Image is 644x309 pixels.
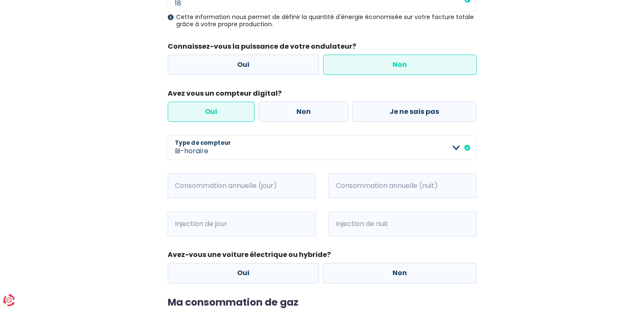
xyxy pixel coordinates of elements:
span: kWh [168,174,191,198]
h2: Ma consommation de gaz [168,297,477,309]
label: Oui [168,102,255,122]
div: Cette information nous permet de définir la quantité d'énergie économisée sur votre facture total... [168,14,477,28]
label: Non [323,263,477,283]
legend: Avez-vous une voiture électrique ou hybride? [168,250,477,263]
legend: Avez vous un compteur digital? [168,88,477,102]
label: Je ne sais pas [352,102,477,122]
label: Oui [168,263,319,283]
label: Non [323,55,477,75]
span: kWh [168,212,191,236]
legend: Connaissez-vous la puissance de votre ondulateur? [168,41,477,55]
label: Oui [168,55,319,75]
span: kWh [329,212,352,236]
span: kWh [329,174,352,198]
label: Non [259,102,348,122]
